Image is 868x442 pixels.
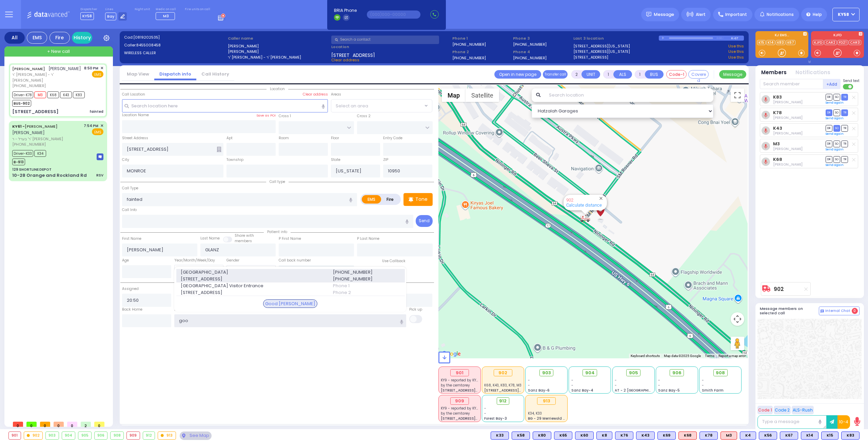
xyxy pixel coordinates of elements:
[833,141,840,147] span: SO
[826,156,832,163] span: DR
[333,282,401,289] span: Phone 1
[826,132,844,136] a: Send again
[450,369,469,377] div: 901
[336,103,368,109] span: Select an area
[615,383,617,388] span: -
[819,307,860,315] button: Internal Chat 0
[450,397,469,405] div: 909
[728,43,744,49] a: Use this
[721,432,737,440] div: M3
[331,92,341,97] label: Areas
[484,388,548,393] span: [STREET_ADDRESS][PERSON_NAME]
[755,34,808,38] label: KJ EMS...
[331,36,439,44] input: Search a contact
[759,432,777,440] div: BLS
[841,156,848,163] span: TR
[12,159,25,165] span: B-913
[228,49,329,55] label: [PERSON_NAME]
[334,7,357,14] span: BRIA Phone
[12,124,58,129] a: [PERSON_NAME]
[67,422,77,427] span: 0
[757,40,766,45] a: K15
[826,109,832,116] span: DR
[837,40,848,45] a: FD21
[826,116,844,120] a: Send again
[279,135,289,141] label: Room
[773,126,782,131] a: K43
[78,432,91,439] div: 905
[235,233,254,238] small: Share with
[26,422,37,427] span: 0
[13,422,23,427] span: 0
[163,13,169,19] span: M3
[96,173,103,178] div: RSV
[90,109,103,114] div: fainted
[92,128,103,135] span: EMS
[841,141,848,147] span: TR
[279,258,311,263] label: Call back number
[122,236,141,241] label: First Name
[441,378,478,383] span: KY9 - reported by KY9
[533,432,551,440] div: K80
[228,43,329,49] label: [PERSON_NAME]
[554,432,572,440] div: BLS
[513,42,547,47] label: [PHONE_NUMBER]
[629,370,638,376] span: 905
[12,150,33,157] span: Driver-K33
[62,432,75,439] div: 904
[217,147,221,152] span: Other building occupants
[773,162,803,167] span: Isaac Herskovits
[543,70,568,79] button: Transfer call
[94,422,104,427] span: 0
[573,55,608,60] a: [STREET_ADDRESS]
[452,55,486,60] label: [PHONE_NUMBER]
[122,286,139,292] label: Assigned
[774,406,791,414] button: Code 2
[362,195,381,204] label: EMS
[728,49,744,55] a: Use this
[133,35,160,40] span: [0819202535]
[773,141,780,146] a: M3
[849,40,861,45] a: CAR3
[154,71,196,77] a: Dispatch info
[615,388,665,393] span: AT - 2 [GEOGRAPHIC_DATA]
[80,12,94,20] span: KY58
[575,432,594,440] div: BLS
[105,13,116,20] span: Bay
[9,432,21,439] div: 901
[826,125,832,131] span: DR
[795,69,830,77] button: Notifications
[331,57,359,63] span: Clear address
[731,36,744,41] div: K-67
[27,10,72,19] img: Logo
[594,201,606,221] div: YESHAYA GEDALYE GLANZ
[580,214,590,223] div: 902
[442,88,466,102] button: Show street map
[773,157,782,162] a: K68
[826,101,844,105] a: Send again
[97,153,103,160] img: message-box.svg
[27,32,47,44] div: EMS
[174,314,407,327] input: Search hospital
[826,94,832,100] span: DR
[279,113,291,119] label: Cross 1
[767,12,794,18] span: Notifications
[513,36,571,41] span: Phone 3
[780,432,798,440] div: BLS
[826,147,844,151] a: Send again
[512,432,530,440] div: BLS
[761,69,787,77] button: Members
[702,383,704,388] span: -
[333,289,401,296] span: Phone 2
[122,307,142,312] label: Back Home
[416,215,433,227] button: Send
[786,40,795,45] a: K67
[279,236,301,241] label: P First Name
[127,432,140,439] div: 909
[657,432,676,440] div: BLS
[571,378,573,383] span: -
[226,135,233,141] label: Apt
[226,157,243,163] label: Township
[357,236,379,241] label: P Last Name
[833,156,840,163] span: SO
